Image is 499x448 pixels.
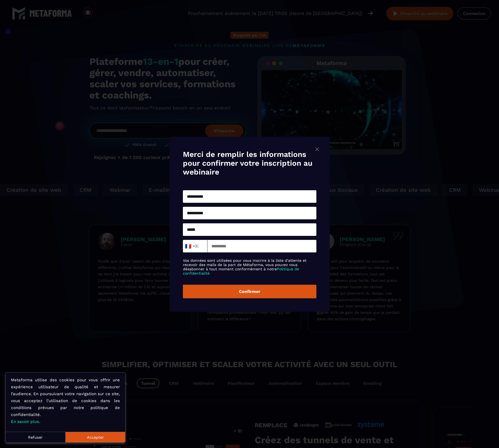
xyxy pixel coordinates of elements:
[183,240,207,252] div: Search for option
[183,285,316,298] button: Confirmer
[11,376,120,425] p: Metaforma utilise des cookies pour vous offrir une expérience utilisateur de qualité et mesurer l...
[183,258,316,275] label: Vos données sont utilisées pour vous inscrire à la liste d'attente et recevoir des mails de la pa...
[183,267,299,275] a: Politique de confidentialité
[6,432,65,442] button: Refuser
[199,242,203,250] input: Search for option
[65,432,125,442] button: Accepter
[183,150,316,176] h4: Merci de remplir les informations pour confirmer votre inscription au webinaire
[314,146,320,153] img: close
[11,419,40,424] a: En savoir plus.
[186,242,197,250] span: +33
[184,242,191,250] span: 🇫🇷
